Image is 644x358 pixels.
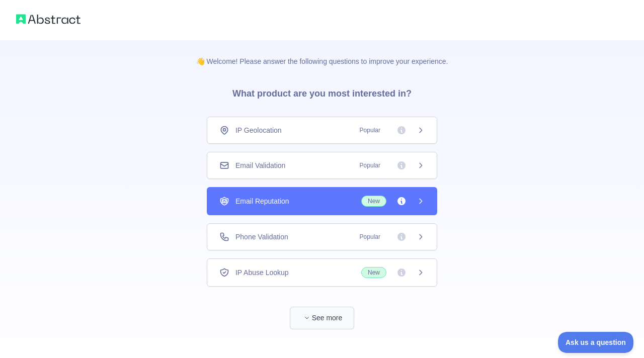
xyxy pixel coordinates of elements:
span: New [361,267,386,278]
span: IP Abuse Lookup [235,267,289,278]
button: See more [290,307,354,329]
iframe: Toggle Customer Support [558,332,634,353]
span: New [361,196,386,207]
img: Abstract logo [16,12,80,26]
span: Phone Validation [235,232,288,242]
span: IP Geolocation [235,125,282,135]
span: Email Validation [235,160,285,170]
span: Popular [354,125,386,135]
p: 👋 Welcome! Please answer the following questions to improve your experience. [180,40,464,66]
span: Popular [354,232,386,242]
h3: What product are you most interested in? [216,66,428,117]
span: Popular [354,160,386,170]
span: Email Reputation [235,196,289,206]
